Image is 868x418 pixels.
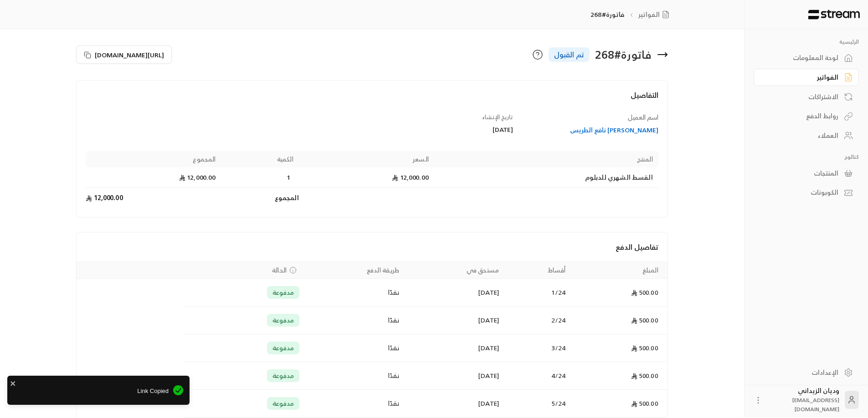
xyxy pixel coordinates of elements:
span: مدفوعة [272,288,294,297]
span: مدفوعة [272,399,294,408]
h4: التفاصيل [86,90,658,110]
div: لوحة المعلومات [765,53,838,62]
a: [PERSON_NAME] نافع الطريس [522,126,658,135]
td: 500.00 [571,279,667,307]
a: الاشتراكات [754,88,859,106]
th: المنتج [434,151,658,167]
span: الحالة [272,266,287,275]
td: المجموع [221,188,298,208]
div: [DATE] [376,125,513,134]
a: الفواتير [638,10,673,19]
th: طريقة الدفع [305,262,405,279]
div: الكوبونات [765,188,838,197]
td: 2 / 24 [504,307,571,334]
div: فاتورة # 268 [595,47,652,62]
a: المنتجات [754,164,859,182]
p: فاتورة#268 [591,10,624,19]
div: وديان الزيداني [768,386,839,413]
td: 500.00 [571,334,667,362]
th: المبلغ [571,262,667,279]
td: [DATE] [405,390,505,418]
td: 5 / 24 [504,390,571,418]
a: الكوبونات [754,184,859,201]
th: أقساط [504,262,571,279]
nav: breadcrumb [591,10,673,19]
a: روابط الدفع [754,107,859,125]
td: 4 / 24 [504,362,571,390]
div: الاشتراكات [765,92,838,101]
div: الإعدادات [765,368,838,377]
td: 500.00 [571,362,667,390]
td: 12,000.00 [299,167,434,188]
span: مدفوعة [272,371,294,380]
a: العملاء [754,127,859,145]
td: نقدًا [305,390,405,418]
td: نقدًا [305,334,405,362]
td: نقدًا [305,279,405,307]
th: السعر [299,151,434,167]
td: القسط الشهري للدبلوم [434,167,658,188]
td: 12,000.00 [86,167,221,188]
span: تم القبول [554,49,584,60]
button: close [10,378,16,388]
td: 1 / 24 [504,279,571,307]
div: العملاء [765,131,838,140]
span: 1 [284,173,293,182]
td: [DATE] [405,279,505,307]
span: [EMAIL_ADDRESS][DOMAIN_NAME] [792,395,839,414]
td: 12,000.00 [86,188,221,208]
th: مستحق في [405,262,505,279]
td: [DATE] [405,334,505,362]
a: الإعدادات [754,363,859,381]
p: كتالوج [754,153,859,161]
img: Logo [807,10,861,20]
th: الكمية [221,151,298,167]
td: [DATE] [405,307,505,334]
span: Link Copied [14,387,169,396]
td: نقدًا [305,362,405,390]
h4: تفاصيل الدفع [86,242,658,252]
span: تاريخ الإنشاء [482,112,513,122]
div: الفواتير [765,73,838,82]
a: الفواتير [754,69,859,86]
td: [DATE] [405,362,505,390]
div: المنتجات [765,169,838,178]
span: [URL][DOMAIN_NAME] [95,50,164,60]
p: الرئيسية [754,38,859,45]
table: Products [86,151,658,208]
td: 500.00 [571,307,667,334]
span: مدفوعة [272,343,294,353]
div: روابط الدفع [765,111,838,121]
th: المجموع [86,151,221,167]
span: اسم العميل [628,111,658,123]
span: مدفوعة [272,316,294,325]
td: 3 / 24 [504,334,571,362]
td: 500.00 [571,390,667,418]
button: [URL][DOMAIN_NAME] [76,45,172,64]
a: لوحة المعلومات [754,49,859,67]
td: نقدًا [305,307,405,334]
